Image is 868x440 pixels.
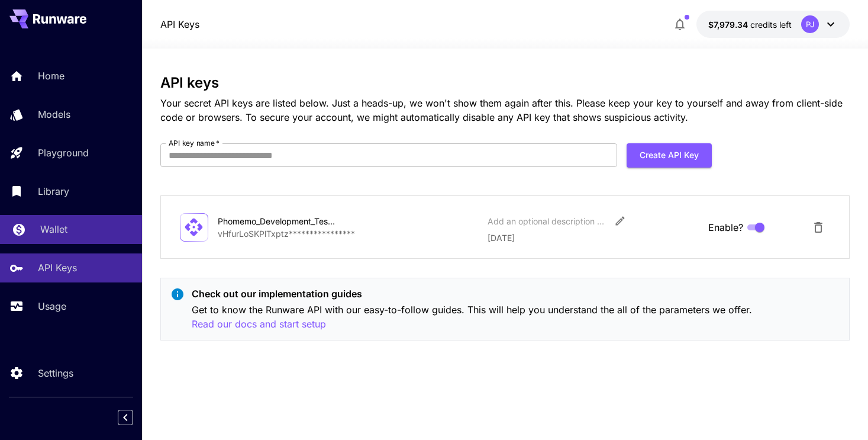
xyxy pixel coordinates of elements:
[192,317,326,332] button: Read our docs and start setup
[801,15,819,33] div: PJ
[488,232,699,244] p: [DATE]
[38,146,89,160] p: Playground
[708,20,750,30] span: $7,979.34
[38,261,77,275] p: API Keys
[192,303,840,332] p: Get to know the Runware API with our easy-to-follow guides. This will help you understand the all...
[696,11,850,38] button: $7,979.34228PJ
[38,299,66,313] p: Usage
[118,410,133,425] button: Collapse sidebar
[809,383,868,440] iframe: Chat Widget
[127,407,142,428] div: Collapse sidebar
[160,75,850,91] h3: API keys
[218,215,336,227] div: Phomemo_Development_Testing001
[809,383,868,440] div: 聊天小组件
[750,20,792,30] span: credits left
[169,138,220,148] label: API key name
[488,215,606,227] div: Add an optional description or comment
[160,96,850,124] p: Your secret API keys are listed below. Just a heads-up, we won't show them again after this. Plea...
[806,216,830,239] button: Delete API Key
[40,222,67,236] p: Wallet
[38,366,73,380] p: Settings
[38,107,70,121] p: Models
[708,220,743,235] span: Enable?
[160,17,199,31] a: API Keys
[38,69,64,83] p: Home
[38,184,69,198] p: Library
[160,17,199,31] nav: breadcrumb
[609,210,631,232] button: Edit
[192,287,840,301] p: Check out our implementation guides
[627,143,712,168] button: Create API Key
[708,18,792,31] div: $7,979.34228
